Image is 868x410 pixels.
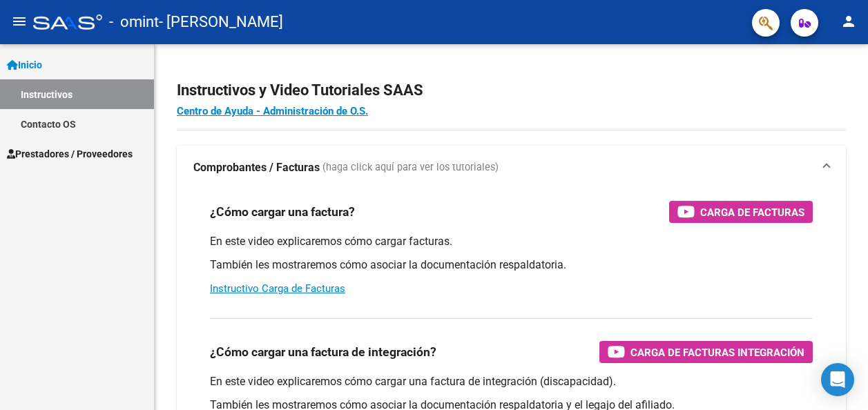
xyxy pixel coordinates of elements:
span: Prestadores / Proveedores [7,146,133,162]
h3: ¿Cómo cargar una factura de integración? [210,342,436,362]
span: (haga click aquí para ver los tutoriales) [322,160,499,175]
button: Carga de Facturas Integración [599,341,813,363]
span: - omint [109,7,159,37]
mat-icon: menu [11,13,28,30]
mat-expansion-panel-header: Comprobantes / Facturas (haga click aquí para ver los tutoriales) [177,146,846,190]
a: Centro de Ayuda - Administración de O.S. [177,105,368,117]
p: También les mostraremos cómo asociar la documentación respaldatoria. [210,257,813,273]
span: Inicio [7,57,42,72]
span: - [PERSON_NAME] [159,7,283,37]
a: Instructivo Carga de Facturas [210,282,345,295]
strong: Comprobantes / Facturas [193,160,320,175]
p: En este video explicaremos cómo cargar facturas. [210,234,813,249]
button: Carga de Facturas [669,201,813,223]
h2: Instructivos y Video Tutoriales SAAS [177,77,846,104]
span: Carga de Facturas [700,204,804,221]
h3: ¿Cómo cargar una factura? [210,202,355,222]
mat-icon: person [840,13,857,30]
p: En este video explicaremos cómo cargar una factura de integración (discapacidad). [210,374,813,389]
div: Open Intercom Messenger [821,363,854,396]
span: Carga de Facturas Integración [630,344,804,361]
